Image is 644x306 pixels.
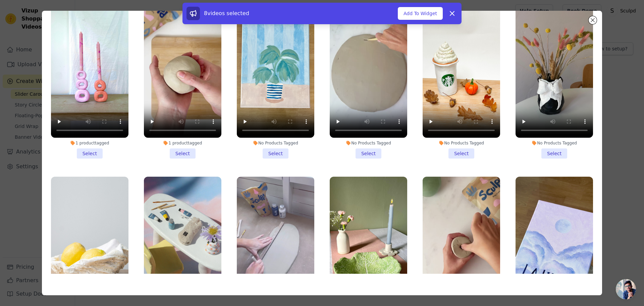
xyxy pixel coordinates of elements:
[237,140,314,146] div: No Products Tagged
[616,279,636,299] a: Open chat
[423,140,500,146] div: No Products Tagged
[330,140,407,146] div: No Products Tagged
[398,7,443,20] button: Add To Widget
[516,140,593,146] div: No Products Tagged
[144,140,221,146] div: 1 product tagged
[51,140,128,146] div: 1 product tagged
[204,10,249,16] span: 8 videos selected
